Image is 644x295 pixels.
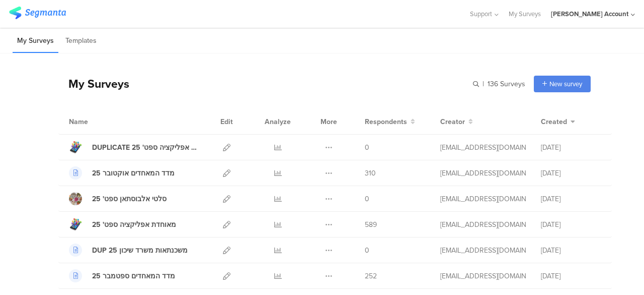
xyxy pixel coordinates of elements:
[365,168,376,179] span: 310
[92,168,175,179] div: 25 מדד המאחדים אוקטובר
[365,219,377,230] span: 589
[92,245,188,256] div: DUP משכנתאות משרד שיכון 25
[365,116,415,127] button: Respondents
[365,142,369,153] span: 0
[69,141,201,154] a: DUPLICATE מאוחדת אפליקציה ספט' 25
[61,29,101,53] li: Templates
[549,79,582,89] span: New survey
[541,116,575,127] button: Created
[69,192,167,205] a: סלטי אלבוסתאן ספט' 25
[365,116,407,127] span: Respondents
[92,271,175,281] div: מדד המאחדים ספטמבר 25
[69,269,175,282] a: מדד המאחדים ספטמבר 25
[440,194,526,204] div: afkar2005@gmail.com
[69,244,188,257] a: DUP משכנתאות משרד שיכון 25
[440,142,526,153] div: afkar2005@gmail.com
[541,142,601,153] div: [DATE]
[470,9,492,19] span: Support
[440,271,526,281] div: afkar2005@gmail.com
[13,29,58,53] li: My Surveys
[440,168,526,179] div: afkar2005@gmail.com
[541,245,601,256] div: [DATE]
[541,194,601,204] div: [DATE]
[551,9,628,19] div: [PERSON_NAME] Account
[318,109,340,134] div: More
[92,219,176,230] div: מאוחדת אפליקציה ספט' 25
[92,194,167,204] div: סלטי אלבוסתאן ספט' 25
[488,79,525,89] span: 136 Surveys
[440,245,526,256] div: afkar2005@gmail.com
[58,75,129,92] div: My Surveys
[9,7,66,19] img: segmanta logo
[365,271,377,281] span: 252
[440,116,465,127] span: Creator
[481,79,486,89] span: |
[365,245,369,256] span: 0
[440,219,526,230] div: afkar2005@gmail.com
[541,116,567,127] span: Created
[69,116,129,127] div: Name
[92,142,201,153] div: DUPLICATE מאוחדת אפליקציה ספט' 25
[263,109,293,134] div: Analyze
[69,166,175,180] a: 25 מדד המאחדים אוקטובר
[365,194,369,204] span: 0
[541,168,601,179] div: [DATE]
[69,218,176,231] a: מאוחדת אפליקציה ספט' 25
[541,271,601,281] div: [DATE]
[541,219,601,230] div: [DATE]
[440,116,473,127] button: Creator
[216,109,237,134] div: Edit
